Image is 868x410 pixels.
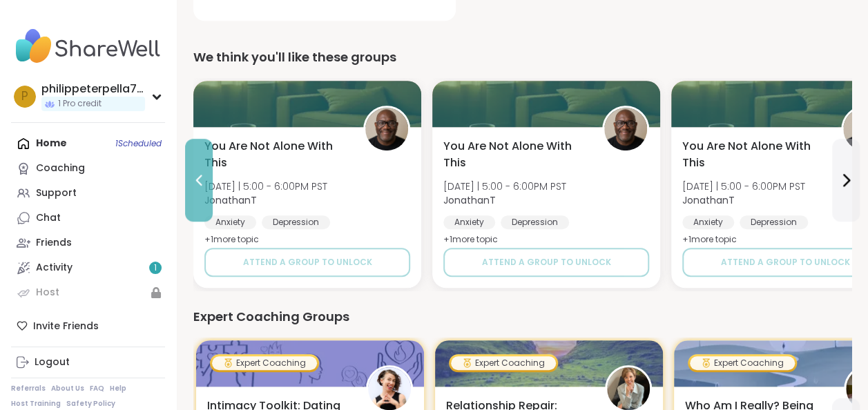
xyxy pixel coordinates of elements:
span: You Are Not Alone With This [682,138,826,171]
span: You Are Not Alone With This [204,138,348,171]
div: Anxiety [682,215,734,229]
a: Logout [11,350,165,375]
div: Support [36,186,77,200]
div: Expert Coaching [451,356,556,370]
div: Expert Coaching Groups [193,307,851,326]
b: JonathanT [443,193,496,207]
a: FAQ [90,384,104,393]
div: Logout [35,355,70,369]
a: Activity1 [11,255,165,280]
a: Help [110,384,126,393]
span: Attend a group to unlock [721,256,850,269]
span: 1 [154,262,157,274]
a: Coaching [11,156,165,181]
span: p [21,88,28,106]
span: 1 Pro credit [58,98,102,110]
a: Chat [11,206,165,231]
button: Attend a group to unlock [443,248,649,277]
div: Depression [262,215,330,229]
span: Attend a group to unlock [482,256,611,269]
a: Friends [11,231,165,255]
span: [DATE] | 5:00 - 6:00PM PST [682,179,805,193]
a: Host Training [11,399,61,409]
b: JonathanT [682,193,735,207]
img: MichelleWillard [607,367,650,410]
div: Activity [36,261,73,275]
div: Expert Coaching [212,356,317,370]
a: Referrals [11,384,46,393]
div: We think you'll like these groups [193,48,851,67]
div: Chat [36,211,61,225]
img: JonathanT [604,108,647,150]
span: You Are Not Alone With This [443,138,587,171]
div: Depression [740,215,808,229]
a: About Us [51,384,84,393]
div: philippeterpella7777 [41,81,145,97]
b: JonathanT [204,193,257,207]
div: Invite Friends [11,313,165,338]
div: Depression [501,215,569,229]
span: Attend a group to unlock [243,256,372,269]
div: Host [36,286,59,300]
img: JonathanT [365,108,408,150]
button: Attend a group to unlock [204,248,410,277]
div: Anxiety [204,215,256,229]
div: Anxiety [443,215,495,229]
a: Support [11,181,165,206]
a: Host [11,280,165,305]
img: JuliaSatterlee [368,367,411,410]
div: Expert Coaching [690,356,795,370]
div: Friends [36,236,72,250]
span: [DATE] | 5:00 - 6:00PM PST [204,179,327,193]
img: ShareWell Nav Logo [11,22,165,70]
div: Coaching [36,162,85,175]
span: [DATE] | 5:00 - 6:00PM PST [443,179,566,193]
a: Safety Policy [66,399,115,409]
